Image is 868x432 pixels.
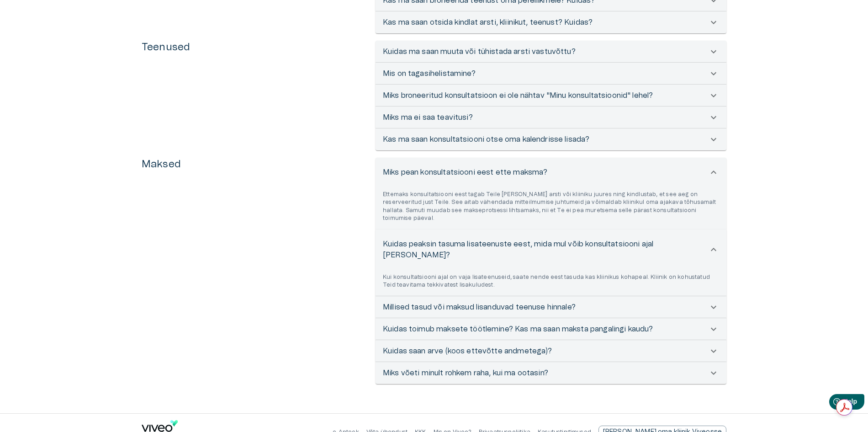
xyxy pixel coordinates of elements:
[376,340,726,362] div: Kuidas saan arve (koos ettevõtte andmetega)?
[376,41,726,63] div: Kuidas ma saan muuta või tühistada arsti vastuvõttu?
[376,229,726,270] div: Kuidas peaksin tasuma lisateenuste eest, mida mul võib konsultatsiooni ajal [PERSON_NAME]?
[376,11,726,33] div: Kas ma saan otsida kindlat arsti, kliinikut, teenust? Kuidas?
[383,134,589,145] p: Kas ma saan konsultatsiooni otse oma kalendrisse lisada?
[376,158,726,187] div: Miks pean konsultatsiooni eest ette maksma?
[383,191,719,222] p: Ettemaks konsultatsiooni eest tagab Teile [PERSON_NAME] arsti või kliiniku juures ning kindlustab...
[383,46,576,57] p: Kuidas ma saan muuta või tühistada arsti vastuvõttu?
[383,167,547,178] p: Miks pean konsultatsiooni eest ette maksma?
[383,324,653,335] p: Kuidas toimub maksete töötlemine? Kas ma saan maksta pangalingi kaudu?
[142,41,376,150] h5: Teenused
[797,390,868,416] iframe: Help widget launcher
[383,239,708,261] p: Kuidas peaksin tasuma lisateenuste eest, mida mul võib konsultatsiooni ajal [PERSON_NAME]?
[383,68,476,79] p: Mis on tagasihelistamine?
[376,318,726,340] div: Kuidas toimub maksete töötlemine? Kas ma saan maksta pangalingi kaudu?
[142,158,376,384] h5: Maksed
[383,273,719,289] p: Kui konsultatsiooni ajal on vaja lisateenuseid, saate nende eest tasuda kas kliinikus kohapeal. K...
[383,368,548,379] p: Miks võeti minult rohkem raha, kui ma ootasin?
[376,107,726,128] div: Miks ma ei saa teavitusi?
[376,128,726,150] div: Kas ma saan konsultatsiooni otse oma kalendrisse lisada?
[383,17,593,28] p: Kas ma saan otsida kindlat arsti, kliinikut, teenust? Kuidas?
[376,63,726,85] div: Mis on tagasihelistamine?
[376,362,726,384] div: Miks võeti minult rohkem raha, kui ma ootasin?
[383,302,576,313] p: Millised tasud või maksud lisanduvad teenuse hinnale?
[376,85,726,107] div: Miks broneeritud konsultatsioon ei ole nähtav "Minu konsultatsioonid" lehel?
[383,90,653,101] p: Miks broneeritud konsultatsioon ei ole nähtav "Minu konsultatsioonid" lehel?
[383,112,473,123] p: Miks ma ei saa teavitusi?
[376,296,726,318] div: Millised tasud või maksud lisanduvad teenuse hinnale?
[383,346,552,357] p: Kuidas saan arve (koos ettevõtte andmetega)?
